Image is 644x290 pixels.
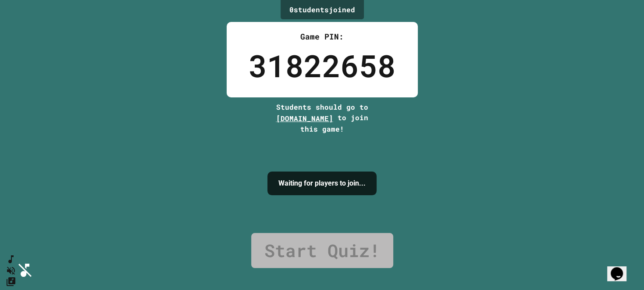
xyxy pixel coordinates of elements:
[607,255,635,281] iframe: chat widget
[6,276,16,287] button: Change Music
[249,31,396,43] div: Game PIN:
[249,43,396,89] div: 31822658
[6,254,16,265] button: SpeedDial basic example
[6,265,16,276] button: Unmute music
[267,102,377,134] div: Students should go to to join this game!
[278,178,366,189] h4: Waiting for players to join...
[251,233,393,268] a: Start Quiz!
[276,114,333,123] span: [DOMAIN_NAME]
